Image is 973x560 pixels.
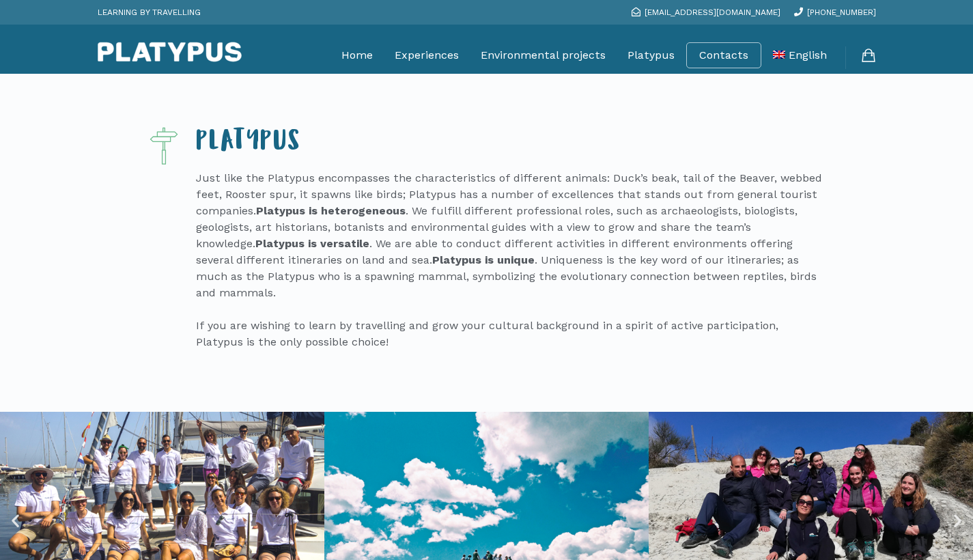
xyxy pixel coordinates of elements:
strong: Platypus is heterogeneous [256,204,406,217]
div: Previous slide [7,512,24,529]
a: Experiences [395,38,459,72]
div: Next slide [949,512,966,529]
a: Platypus [627,38,675,72]
a: Environmental projects [481,38,606,72]
a: Home [341,38,373,72]
span: [PHONE_NUMBER] [807,8,876,17]
a: [EMAIL_ADDRESS][DOMAIN_NAME] [632,8,780,17]
a: Contacts [699,48,748,62]
img: Platypus [98,42,242,62]
a: [PHONE_NUMBER] [794,8,876,17]
span: [EMAIL_ADDRESS][DOMAIN_NAME] [645,8,780,17]
p: LEARNING BY TRAVELLING [98,3,201,21]
strong: Platypus is unique [432,253,535,266]
strong: Platypus is versatile [255,237,369,250]
span: Platypus [196,130,302,158]
a: English [773,38,827,72]
span: English [789,48,827,61]
p: Just like the Platypus encompasses the characteristics of different animals: Duck’s beak, tail of... [196,170,825,350]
